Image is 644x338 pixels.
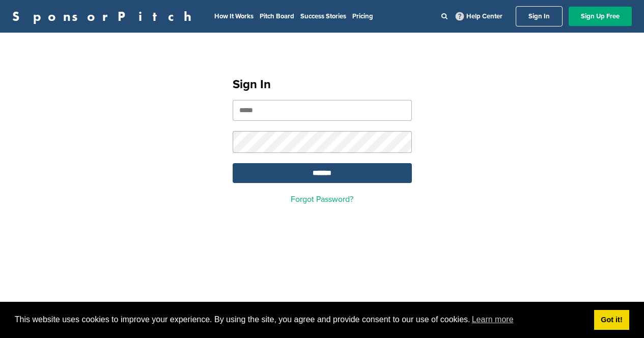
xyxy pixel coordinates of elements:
[214,12,254,20] a: How It Works
[300,12,346,20] a: Success Stories
[233,75,412,94] h1: Sign In
[516,6,563,27] a: Sign In
[15,312,586,327] span: This website uses cookies to improve your experience. By using the site, you agree and provide co...
[352,12,373,20] a: Pricing
[454,10,505,22] a: Help Center
[569,7,632,26] a: Sign Up Free
[260,12,294,20] a: Pitch Board
[291,194,353,204] a: Forgot Password?
[594,310,629,330] a: dismiss cookie message
[470,312,515,327] a: learn more about cookies
[12,10,198,23] a: SponsorPitch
